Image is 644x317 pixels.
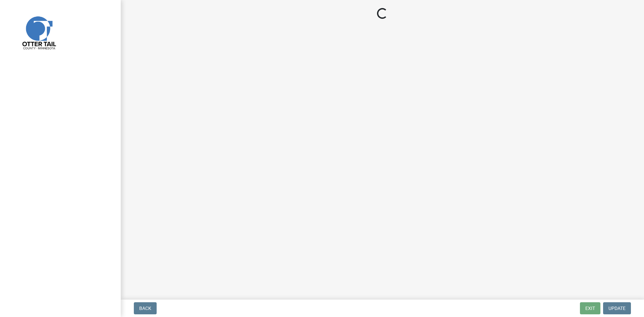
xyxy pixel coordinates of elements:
button: Update [603,302,631,314]
button: Exit [580,302,600,314]
span: Back [139,306,151,311]
span: Update [608,306,626,311]
img: Otter Tail County, Minnesota [13,7,64,57]
button: Back [134,302,157,314]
